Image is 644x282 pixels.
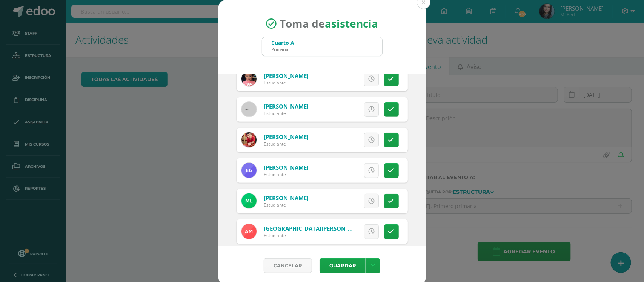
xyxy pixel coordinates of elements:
[264,232,354,239] div: Estudiante
[264,194,309,202] a: [PERSON_NAME]
[264,141,309,147] div: Estudiante
[241,193,257,208] img: fc8392b3447a3a6ab7ec8f779b7a2dae.png
[264,164,309,171] a: [PERSON_NAME]
[264,133,309,141] a: [PERSON_NAME]
[264,225,366,232] a: [GEOGRAPHIC_DATA][PERSON_NAME]
[320,258,366,273] button: Guardar
[280,17,378,31] span: Toma de
[241,132,257,147] img: aa409f0626dae4b9d5ed81ed72f51a24.png
[262,37,382,56] input: Busca un grado o sección aquí...
[272,46,295,52] div: Primaria
[264,72,309,80] a: [PERSON_NAME]
[241,71,257,86] img: d74030ebd2cfa3e623da8e36dffc24cf.png
[264,171,309,178] div: Estudiante
[325,17,378,31] strong: asistencia
[272,39,295,46] div: Cuarto A
[241,102,257,117] img: 60x60
[264,258,312,273] a: Cancelar
[241,163,257,178] img: 040203c777f48d7b92dc197f9a831a15.png
[264,110,309,116] div: Estudiante
[241,224,257,239] img: 4e85eca93112c2552b07d90e18019dc1.png
[264,103,309,110] a: [PERSON_NAME]
[264,202,309,208] div: Estudiante
[264,80,309,86] div: Estudiante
